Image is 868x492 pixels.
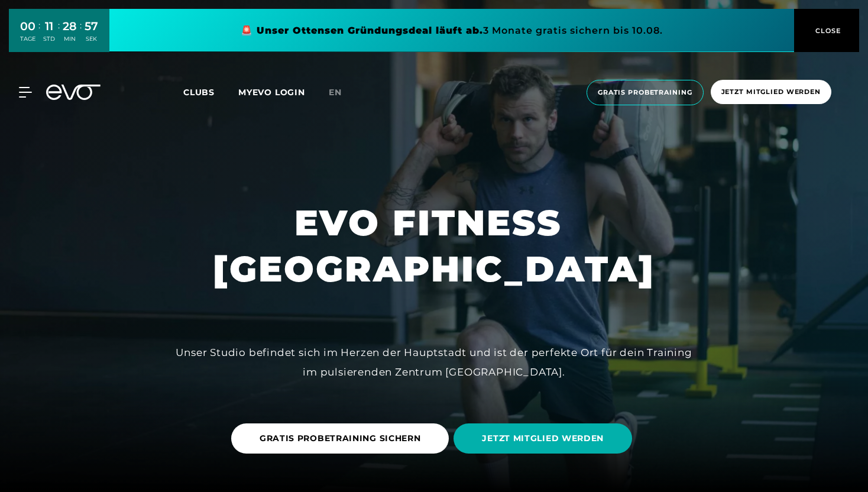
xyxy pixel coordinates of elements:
[63,35,77,43] div: MIN
[43,35,55,43] div: STD
[183,87,215,98] span: Clubs
[721,87,821,97] span: Jetzt Mitglied werden
[168,343,700,381] div: Unser Studio befindet sich im Herzen der Hauptstadt und ist der perfekte Ort für dein Training im...
[583,80,707,105] a: Gratis Probetraining
[260,432,421,445] span: GRATIS PROBETRAINING SICHERN
[20,35,35,43] div: TAGE
[231,415,454,462] a: GRATIS PROBETRAINING SICHERN
[183,86,238,98] a: Clubs
[812,25,841,36] span: CLOSE
[238,87,305,98] a: MYEVO LOGIN
[63,18,77,35] div: 28
[43,18,55,35] div: 11
[598,88,692,98] span: Gratis Probetraining
[482,432,604,445] span: JETZT MITGLIED WERDEN
[329,87,342,98] span: en
[58,19,60,50] div: :
[329,86,356,99] a: en
[794,9,859,52] button: CLOSE
[20,18,35,35] div: 00
[85,18,98,35] div: 57
[38,19,40,50] div: :
[213,200,655,292] h1: EVO FITNESS [GEOGRAPHIC_DATA]
[454,415,637,462] a: JETZT MITGLIED WERDEN
[707,80,835,105] a: Jetzt Mitglied werden
[80,19,82,50] div: :
[85,35,98,43] div: SEK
